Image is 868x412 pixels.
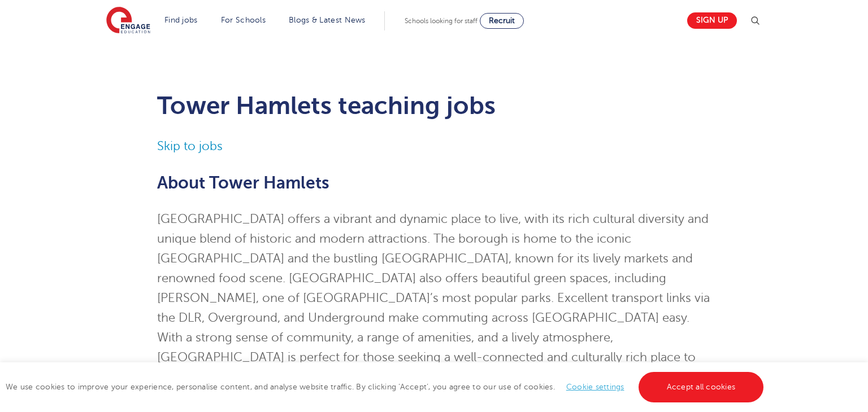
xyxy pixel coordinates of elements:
[480,13,524,29] a: Recruit
[6,383,766,391] span: We use cookies to improve your experience, personalise content, and analyse website traffic. By c...
[405,17,478,25] span: Schools looking for staff
[164,16,198,24] a: Find jobs
[566,383,624,391] a: Cookie settings
[106,7,150,35] img: Engage Education
[687,12,737,29] a: Sign up
[157,209,711,387] p: [GEOGRAPHIC_DATA] offers a vibrant and dynamic place to live, with its rich cultural diversity an...
[489,16,515,25] span: Recruit
[157,173,329,192] span: About Tower Hamlets
[157,139,223,153] a: Skip to jobs
[221,16,266,24] a: For Schools
[289,16,366,24] a: Blogs & Latest News
[157,91,711,120] h1: Tower Hamlets teaching jobs
[639,372,764,402] a: Accept all cookies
